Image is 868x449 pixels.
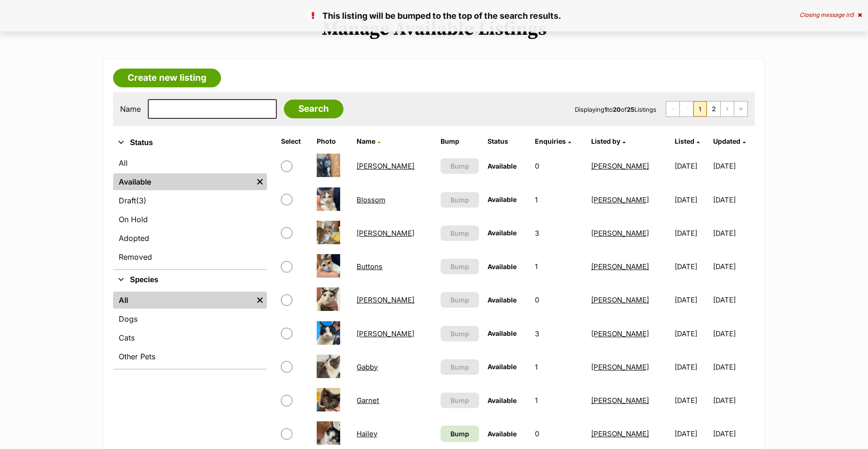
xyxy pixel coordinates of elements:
[357,429,377,438] a: Hailey
[113,155,267,171] a: All
[713,250,754,283] td: [DATE]
[113,192,267,209] a: Draft
[113,348,267,365] a: Other Pets
[113,153,267,269] div: Status
[799,12,862,18] div: Closing message in
[120,105,141,113] label: Name
[450,362,469,372] span: Bump
[487,195,517,203] span: Available
[693,101,707,116] span: Page 1
[680,101,693,116] span: Previous page
[531,250,586,283] td: 1
[531,217,586,249] td: 3
[713,137,746,145] a: Updated
[591,396,649,405] a: [PERSON_NAME]
[675,137,694,145] span: Listed
[487,263,517,271] span: Available
[450,228,469,238] span: Bump
[317,221,340,244] img: Brooke
[450,161,469,171] span: Bump
[313,134,352,149] th: Photo
[713,137,740,145] span: Updated
[591,295,649,304] a: [PERSON_NAME]
[487,396,517,404] span: Available
[253,292,267,309] a: Remove filter
[851,11,854,18] span: 5
[113,274,267,286] button: Species
[713,384,754,417] td: [DATE]
[437,134,483,149] th: Bump
[707,101,720,116] a: Page 2
[671,317,712,350] td: [DATE]
[591,262,649,271] a: [PERSON_NAME]
[671,184,712,216] td: [DATE]
[441,359,480,375] button: Bump
[113,310,267,327] a: Dogs
[487,363,517,371] span: Available
[253,173,267,190] a: Remove filter
[441,426,480,442] a: Bump
[113,230,267,247] a: Adopted
[671,150,712,182] td: [DATE]
[441,292,480,308] button: Bump
[357,363,378,372] a: Gabby
[450,395,469,405] span: Bump
[450,295,469,305] span: Bump
[357,162,414,170] a: [PERSON_NAME]
[531,317,586,350] td: 3
[487,296,517,304] span: Available
[666,101,679,116] span: First page
[591,195,649,204] a: [PERSON_NAME]
[450,329,469,339] span: Bump
[591,363,649,372] a: [PERSON_NAME]
[450,195,469,205] span: Bump
[136,195,146,206] span: (3)
[357,329,414,338] a: [PERSON_NAME]
[671,384,712,417] td: [DATE]
[531,184,586,216] td: 1
[487,329,517,337] span: Available
[604,106,607,113] strong: 1
[713,317,754,350] td: [DATE]
[713,351,754,383] td: [DATE]
[671,351,712,383] td: [DATE]
[487,162,517,170] span: Available
[441,393,480,408] button: Bump
[357,396,379,405] a: Garnet
[671,217,712,249] td: [DATE]
[666,101,748,117] nav: Pagination
[113,292,253,309] a: All
[441,192,480,208] button: Bump
[9,9,859,22] p: This listing will be bumped to the top of the search results.
[317,388,340,411] img: Garnet
[531,384,586,417] td: 1
[713,184,754,216] td: [DATE]
[575,106,656,113] span: Displaying to of Listings
[675,137,700,145] a: Listed
[113,211,267,228] a: On Hold
[535,137,571,145] a: Enquiries
[591,229,649,238] a: [PERSON_NAME]
[713,150,754,182] td: [DATE]
[113,173,253,190] a: Available
[317,421,340,445] img: Hailey
[357,229,414,238] a: [PERSON_NAME]
[713,284,754,316] td: [DATE]
[113,248,267,265] a: Removed
[113,69,221,87] a: Create new listing
[671,250,712,283] td: [DATE]
[627,106,634,113] strong: 25
[113,329,267,346] a: Cats
[357,137,375,145] span: Name
[713,217,754,249] td: [DATE]
[284,100,343,118] input: Search
[531,150,586,182] td: 0
[113,290,267,369] div: Species
[613,106,621,113] strong: 20
[357,195,385,204] a: Blossom
[531,284,586,316] td: 0
[487,229,517,237] span: Available
[721,101,734,116] a: Next page
[484,134,530,149] th: Status
[441,158,480,174] button: Bump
